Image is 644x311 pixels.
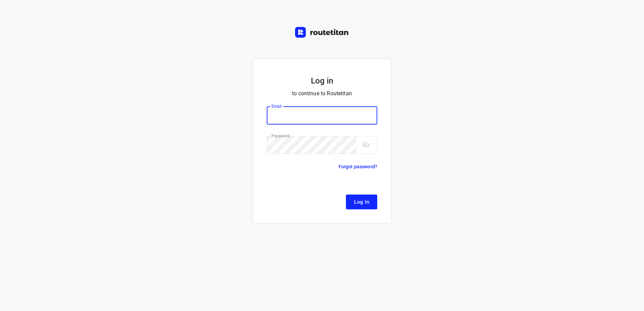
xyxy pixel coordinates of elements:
[354,198,369,206] span: Log In
[359,138,373,151] button: toggle password visibility
[267,75,377,86] h5: Log in
[267,89,377,98] p: to continue to Routetitan
[339,163,377,171] p: Forgot password?
[346,195,377,209] button: Log In
[295,27,349,38] img: Routetitan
